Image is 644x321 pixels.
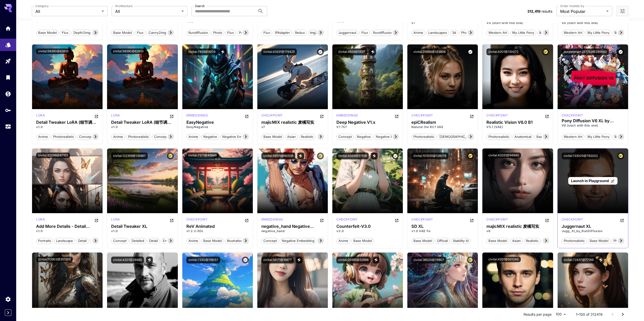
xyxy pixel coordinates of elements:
[317,48,324,55] button: Verified working
[36,238,53,243] span: portraits
[77,134,94,139] span: concept
[336,120,399,125] h3: Deep Negative V1.x
[111,153,148,159] button: civitai:122359@135867
[371,29,395,36] button: rundiffusion
[285,133,298,140] button: asian
[261,224,324,229] div: negative_hand Negative Embedding
[411,224,474,229] h3: SD XL
[72,30,92,35] span: depth2img
[411,237,434,244] button: base model
[459,30,484,35] span: photorealistic
[486,217,508,223] div: SD 1.5
[585,29,611,36] button: my little pony
[261,257,294,263] button: civitai:14171@16677
[411,113,433,119] div: SD 1.5
[36,113,45,119] div: SD 1.5
[36,217,45,222] p: lora
[459,29,484,36] button: photorealistic
[486,48,521,55] button: civitai:4201@130072
[187,134,200,139] span: anime
[111,257,144,263] button: civitai:4201@29460
[115,4,132,8] label: Architecture
[524,238,540,243] span: realistic
[512,133,533,140] button: anatomical
[562,257,596,263] button: civitai:72437@77169
[94,113,98,119] button: Open in CivitAI
[336,224,399,229] div: Counterfeit-V3.0
[36,30,59,35] span: Base model
[187,30,210,35] span: rundiffusion
[336,113,358,118] p: embeddings
[90,238,100,243] span: tool
[161,238,180,243] span: enhancer
[527,9,540,13] span: 312,419
[36,224,98,229] h3: Add More Details - Detail Enhancer / Tweaker (细节调整) LoRA
[320,217,324,223] button: Open in CivitAI
[336,153,369,159] button: civitai:4468@57618
[513,134,533,139] span: anatomical
[336,217,358,222] p: checkpoint
[510,237,523,244] button: asian
[486,153,521,158] button: civitai:43331@94640
[195,4,205,8] label: Search
[411,113,433,118] p: checkpoint
[467,257,474,263] button: Certified Model – Vetted for best performance and includes a commercial license.
[620,8,626,14] button: Open more filters
[373,257,379,263] button: View trigger words
[161,237,180,244] button: enhancer
[5,296,11,302] div: Settings
[359,29,370,36] button: flux
[186,133,200,140] button: anime
[562,113,583,118] div: Pony
[36,29,59,36] button: Base model
[152,134,169,139] span: concept
[111,133,125,140] button: anime
[225,29,236,36] button: flux
[111,48,145,54] button: civitai:58390@62833
[562,123,624,128] p: V6 (start with this one)
[280,238,316,243] span: negative embedding
[77,133,94,140] button: concept
[395,217,399,223] button: Open in CivitAI
[147,30,168,35] span: canny2img
[186,224,249,229] h3: ReV Animated
[186,113,208,119] div: SD 1.5
[351,237,374,244] button: base model
[186,48,217,55] button: civitai:7808@9208
[320,113,324,119] button: Open in CivitAI
[411,257,446,263] button: civitai:36520@76907
[487,134,511,139] span: photorealistic
[54,238,75,243] span: landscape
[36,153,70,158] button: civitai:82098@87153
[336,29,358,36] button: juggernaut
[5,74,11,81] div: Library
[146,29,168,36] button: canny2img
[486,257,521,262] button: civitai:4201@501240
[467,153,474,159] button: Certified Model – Vetted for best performance and includes a commercial license.
[562,21,624,25] p: V6 (start with this one)
[487,238,509,243] span: base model
[412,238,434,243] span: base model
[613,30,635,35] span: base model
[369,48,376,55] button: View trigger words
[36,48,70,54] button: civitai:58390@62833
[486,113,508,118] p: checkpoint
[438,134,478,139] span: [DEMOGRAPHIC_DATA]
[337,134,354,139] span: concept
[541,9,552,13] span: results
[135,30,145,35] span: Flux
[411,217,433,223] div: SDXL 1.0
[280,237,316,244] button: negative embedding
[261,48,297,55] button: civitai:43331@176425
[510,30,536,35] span: my little pony
[486,237,509,244] button: base model
[5,91,11,97] div: Wallet
[562,113,583,118] p: checkpoint
[261,113,283,119] div: SD 1.5
[35,4,49,8] label: Category
[167,153,174,159] button: Certified Model – Vetted for best performance and includes a commercial license.
[35,8,100,14] span: All
[111,217,120,223] div: SDXL 1.0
